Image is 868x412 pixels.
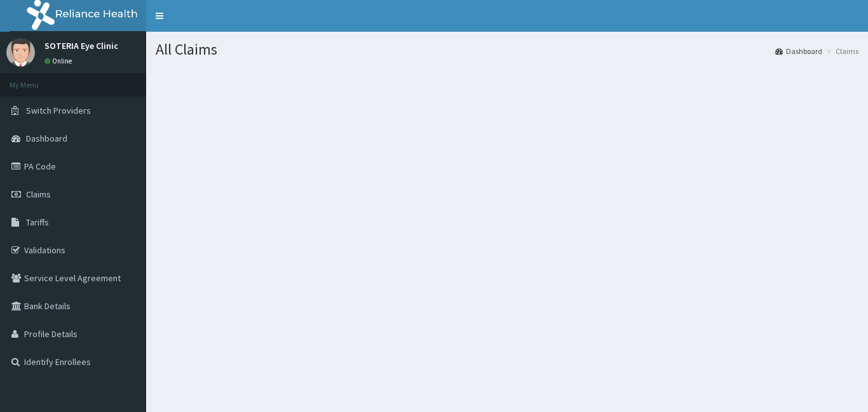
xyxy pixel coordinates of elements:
[26,189,51,200] span: Claims
[156,41,858,58] h1: All Claims
[6,38,35,67] img: User Image
[26,216,49,228] span: Tariffs
[26,105,91,116] span: Switch Providers
[26,133,67,144] span: Dashboard
[775,46,822,56] a: Dashboard
[824,46,858,56] li: Claims
[44,41,118,50] p: SOTERIA Eye Clinic
[44,56,75,65] a: Online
